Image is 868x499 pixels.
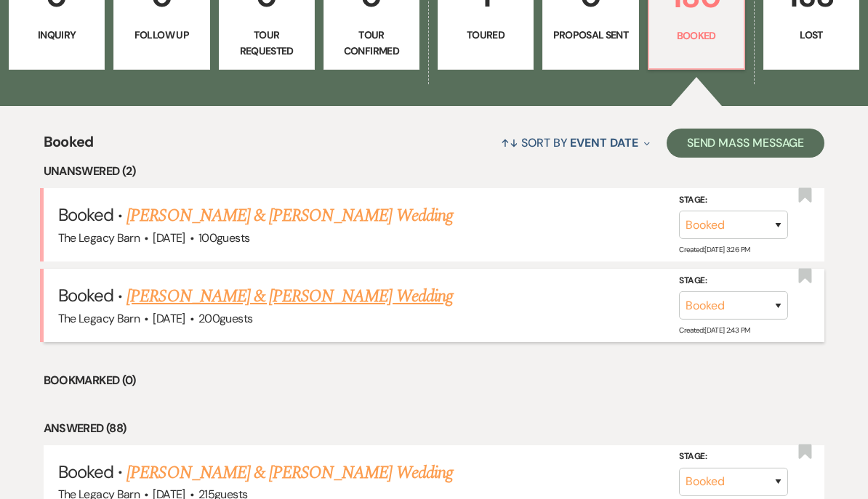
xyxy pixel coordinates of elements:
label: Stage: [679,192,788,208]
span: Booked [58,461,113,483]
p: Tour Confirmed [333,27,410,60]
button: Send Mass Message [667,129,825,158]
span: Event Date [570,135,638,150]
span: The Legacy Barn [58,230,140,246]
span: Created: [DATE] 2:43 PM [679,325,750,335]
button: Sort By Event Date [495,123,655,162]
span: The Legacy Barn [58,311,140,326]
a: [PERSON_NAME] & [PERSON_NAME] Wedding [126,203,452,229]
span: [DATE] [153,311,185,326]
span: [DATE] [153,230,185,246]
span: Created: [DATE] 3:26 PM [679,245,750,254]
label: Stage: [679,449,788,465]
li: Unanswered (2) [44,162,825,181]
p: Lost [773,27,850,43]
p: Tour Requested [228,27,305,60]
a: [PERSON_NAME] & [PERSON_NAME] Wedding [126,283,452,309]
p: Toured [447,27,524,43]
label: Stage: [679,273,788,289]
span: 100 guests [198,230,249,246]
p: Inquiry [18,27,95,43]
span: 200 guests [198,311,252,326]
span: Booked [44,131,94,162]
span: ↑↓ [501,135,518,150]
span: Booked [58,284,113,307]
p: Proposal Sent [552,27,629,43]
li: Answered (88) [44,419,825,438]
a: [PERSON_NAME] & [PERSON_NAME] Wedding [126,460,452,486]
span: Booked [58,203,113,226]
li: Bookmarked (0) [44,371,825,390]
p: Booked [658,28,735,44]
p: Follow Up [123,27,200,43]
